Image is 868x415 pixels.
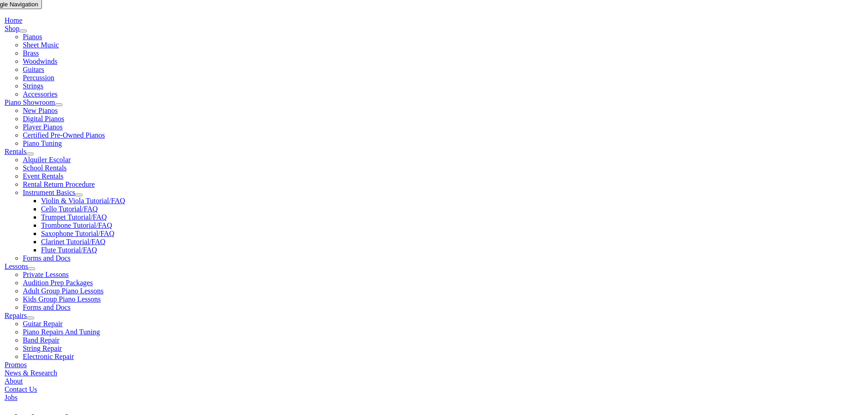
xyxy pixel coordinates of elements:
[23,57,57,65] a: Woodwinds
[23,82,43,90] a: Strings
[23,74,54,82] a: Percussion
[75,194,82,196] button: Open submenu of Instrument Basics
[23,271,69,278] a: Private Lessons
[41,230,114,237] a: Saxophone Tutorial/FAQ
[5,25,20,32] a: Shop
[41,238,106,246] a: Clarinet Tutorial/FAQ
[23,320,63,328] a: Guitar Repair
[23,115,64,123] a: Digital Pianos
[23,41,59,49] a: Sheet Music
[23,139,62,147] a: Piano Tuning
[23,107,58,114] a: New Pianos
[23,328,100,336] a: Piano Repairs And Tuning
[55,103,62,106] button: Open submenu of Piano Showroom
[23,164,67,172] a: School Rentals
[23,172,63,180] a: Event Rentals
[23,353,74,360] a: Electronic Repair
[23,33,42,41] a: Pianos
[5,361,27,369] a: Promos
[26,153,34,155] button: Open submenu of Rentals
[23,66,44,73] a: Guitars
[23,336,59,344] a: Band Repair
[5,369,57,377] a: News & Research
[5,98,55,106] a: Piano Showroom
[5,385,37,393] a: Contact Us
[5,312,27,319] a: Repairs
[28,267,35,270] button: Open submenu of Lessons
[20,30,27,32] button: Open submenu of Shop
[23,287,103,295] a: Adult Group Piano Lessons
[5,16,22,24] a: Home
[23,295,101,303] a: Kids Group Piano Lessons
[27,317,34,319] button: Open submenu of Repairs
[23,180,95,188] a: Rental Return Procedure
[23,123,63,131] a: Player Pianos
[23,254,71,262] a: Forms and Docs
[41,197,125,205] a: Violin & Viola Tutorial/FAQ
[41,213,107,221] a: Trumpet Tutorial/FAQ
[5,394,17,401] a: Jobs
[23,131,105,139] a: Certified Pre-Owned Pianos
[5,377,23,385] a: About
[23,90,57,98] a: Accessories
[23,156,71,164] a: Alquiler Escolar
[41,246,97,254] a: Flute Tutorial/FAQ
[23,49,39,57] a: Brass
[23,189,75,196] a: Instrument Basics
[23,303,71,311] a: Forms and Docs
[5,148,26,155] a: Rentals
[5,262,28,270] a: Lessons
[23,279,93,287] a: Audition Prep Packages
[23,344,62,352] a: String Repair
[41,205,98,213] a: Cello Tutorial/FAQ
[41,221,112,229] a: Trombone Tutorial/FAQ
